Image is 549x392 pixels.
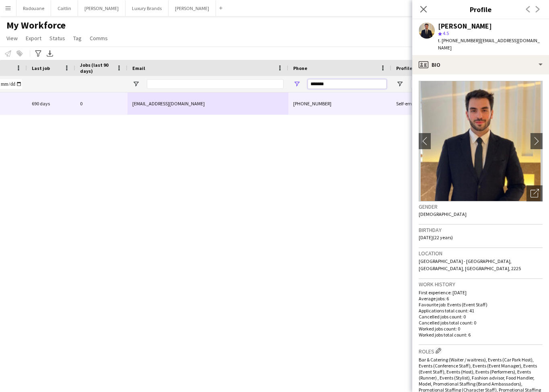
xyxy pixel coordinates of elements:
[419,332,543,338] p: Worked jobs total count: 6
[127,92,288,115] div: [EMAIL_ADDRESS][DOMAIN_NAME]
[419,296,543,302] p: Average jobs: 6
[46,33,68,43] a: Status
[419,326,543,332] p: Worked jobs count: 0
[438,37,480,43] span: t. [PHONE_NUMBER]
[419,302,543,308] p: Favourite job: Events (Event Staff)
[419,203,543,210] h3: Gender
[419,211,467,217] span: [DEMOGRAPHIC_DATA]
[147,79,284,89] input: Email Filter Input
[90,35,108,42] span: Comms
[419,320,543,326] p: Cancelled jobs total count: 0
[419,81,543,201] img: Crew avatar or photo
[169,0,216,16] button: [PERSON_NAME]
[293,80,300,88] button: Open Filter Menu
[396,80,403,88] button: Open Filter Menu
[412,55,549,74] div: Bio
[75,92,127,115] div: 0
[419,234,453,240] span: [DATE] (22 years)
[443,30,449,36] span: 4.5
[23,33,45,43] a: Export
[438,37,540,51] span: | [EMAIL_ADDRESS][DOMAIN_NAME]
[125,0,169,16] button: Luxury Brands
[411,79,438,89] input: Profile Filter Input
[419,314,543,320] p: Cancelled jobs count: 0
[293,65,307,71] span: Phone
[288,92,391,115] div: [PHONE_NUMBER]
[80,62,113,74] span: Jobs (last 90 days)
[132,80,140,88] button: Open Filter Menu
[419,308,543,314] p: Applications total count: 41
[49,35,65,42] span: Status
[3,33,21,43] a: View
[396,65,412,71] span: Profile
[26,35,41,42] span: Export
[73,35,82,42] span: Tag
[132,65,145,71] span: Email
[33,49,43,58] app-action-btn: Advanced filters
[70,33,85,43] a: Tag
[526,185,543,201] div: Open photos pop-in
[419,258,521,271] span: [GEOGRAPHIC_DATA] - [GEOGRAPHIC_DATA], [GEOGRAPHIC_DATA], [GEOGRAPHIC_DATA], 2225
[6,19,66,31] span: My Workforce
[308,79,387,89] input: Phone Filter Input
[438,23,492,30] div: [PERSON_NAME]
[51,0,78,16] button: Caitlin
[419,347,543,355] h3: Roles
[32,65,50,71] span: Last job
[27,92,75,115] div: 690 days
[45,49,55,58] app-action-btn: Export XLSX
[16,0,51,16] button: Radouane
[419,281,543,288] h3: Work history
[419,250,543,257] h3: Location
[78,0,125,16] button: [PERSON_NAME]
[86,33,111,43] a: Comms
[6,35,18,42] span: View
[419,226,543,234] h3: Birthday
[391,92,443,115] div: Self-employed Crew
[412,4,549,14] h3: Profile
[419,289,543,296] p: First experience: [DATE]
